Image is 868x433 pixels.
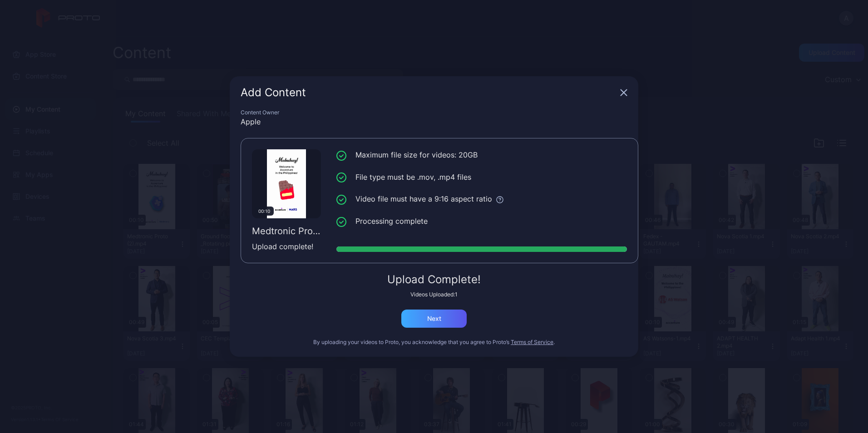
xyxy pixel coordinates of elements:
div: By uploading your videos to Proto, you acknowledge that you agree to Proto’s . [241,339,627,346]
li: Processing complete [336,216,627,227]
div: Add Content [241,87,616,98]
li: Maximum file size for videos: 20GB [336,149,627,161]
div: Medtronic Proto (2) (1).mp4 [252,226,321,236]
li: File type must be .mov, .mp4 files [336,172,627,183]
li: Video file must have a 9:16 aspect ratio [336,193,627,205]
button: Next [401,310,467,328]
div: Content Owner [241,109,627,116]
div: Upload complete! [252,241,321,252]
div: Upload Complete! [241,274,627,285]
button: Terms of Service [511,339,553,346]
div: 00:10 [255,207,274,216]
div: Apple [241,116,627,127]
div: Videos Uploaded: 1 [241,291,627,298]
div: Next [427,315,441,322]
